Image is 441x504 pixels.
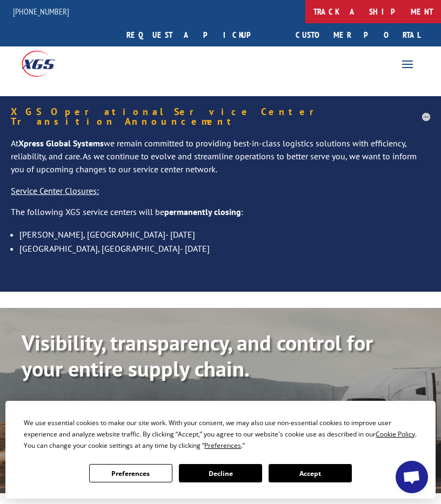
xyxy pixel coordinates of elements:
[396,461,428,493] a: Open chat
[89,464,172,482] button: Preferences
[13,6,69,17] a: [PHONE_NUMBER]
[179,464,262,482] button: Decline
[118,23,275,46] a: Request a pickup
[18,138,104,149] strong: Xpress Global Systems
[11,107,430,126] h5: XGS Operational Service Center Transition Announcement
[11,137,430,184] p: At we remain committed to providing best-in-class logistics solutions with efficiency, reliabilit...
[204,441,241,450] span: Preferences
[19,241,430,256] li: [GEOGRAPHIC_DATA], [GEOGRAPHIC_DATA]- [DATE]
[5,401,436,499] div: Cookie Consent Prompt
[24,417,417,451] div: We use essential cookies to make our site work. With your consent, we may also use non-essential ...
[164,206,241,217] strong: permanently closing
[288,23,428,46] a: Customer Portal
[376,429,415,439] span: Cookie Policy
[22,328,373,382] b: Visibility, transparency, and control for your entire supply chain.
[11,206,430,227] p: The following XGS service centers will be :
[269,464,352,482] button: Accept
[11,185,99,196] u: Service Center Closures:
[19,227,430,241] li: [PERSON_NAME], [GEOGRAPHIC_DATA]- [DATE]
